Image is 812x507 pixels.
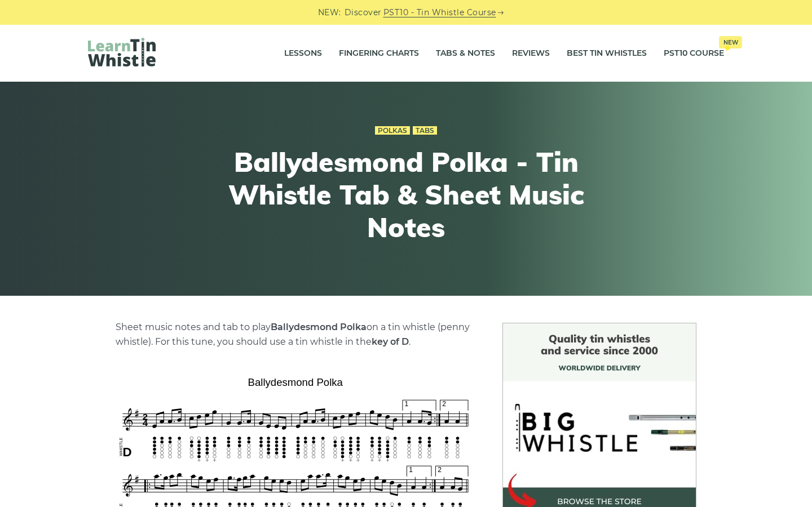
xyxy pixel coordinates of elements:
[567,39,647,68] a: Best Tin Whistles
[116,320,475,349] p: Sheet music notes and tab to play on a tin whistle (penny whistle). For this tune, you should use...
[375,126,410,135] a: Polkas
[372,336,409,347] strong: key of D
[88,38,156,66] img: LearnTinWhistle.com
[339,39,419,68] a: Fingering Charts
[271,322,367,332] strong: Ballydesmond Polka
[413,126,437,135] a: Tabs
[512,39,550,68] a: Reviews
[719,36,742,48] span: New
[436,39,495,68] a: Tabs & Notes
[284,39,322,68] a: Lessons
[664,39,724,68] a: PST10 CourseNew
[198,146,614,243] h1: Ballydesmond Polka - Tin Whistle Tab & Sheet Music Notes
